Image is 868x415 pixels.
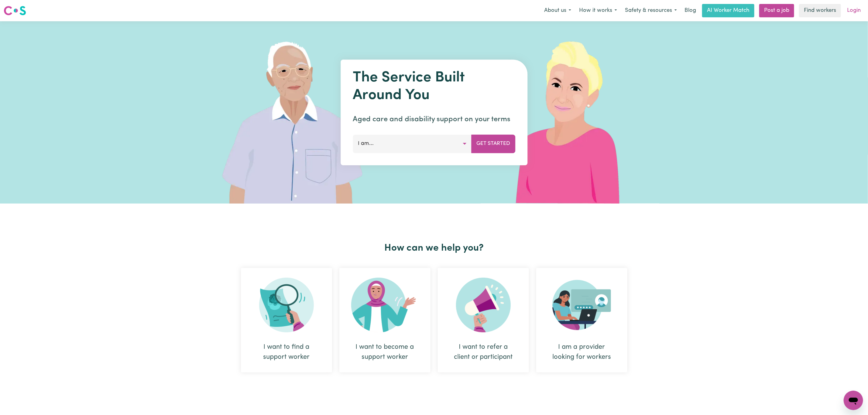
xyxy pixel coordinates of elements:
[256,342,317,362] div: I want to find a support worker
[259,278,314,332] img: Search
[4,4,26,18] a: Careseekers logo
[353,69,515,104] h1: The Service Built Around You
[353,114,515,125] p: Aged care and disability support on your terms
[540,4,575,17] button: About us
[681,4,700,17] a: Blog
[452,342,514,362] div: I want to refer a client or participant
[536,268,627,372] div: I am a provider looking for workers
[552,278,611,332] img: Provider
[621,4,681,17] button: Safety & resources
[351,278,419,332] img: Become Worker
[353,135,472,153] button: I am...
[339,268,431,372] div: I want to become a support worker
[702,4,754,17] a: AI Worker Match
[844,391,863,410] iframe: Button to launch messaging window, conversation in progress
[551,342,613,362] div: I am a provider looking for workers
[354,342,416,362] div: I want to become a support worker
[575,4,621,17] button: How it works
[759,4,794,17] a: Post a job
[438,268,529,372] div: I want to refer a client or participant
[237,242,631,254] h2: How can we help you?
[241,268,332,372] div: I want to find a support worker
[471,135,515,153] button: Get Started
[4,5,26,16] img: Careseekers logo
[456,278,511,332] img: Refer
[799,4,841,17] a: Find workers
[843,4,864,17] a: Login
